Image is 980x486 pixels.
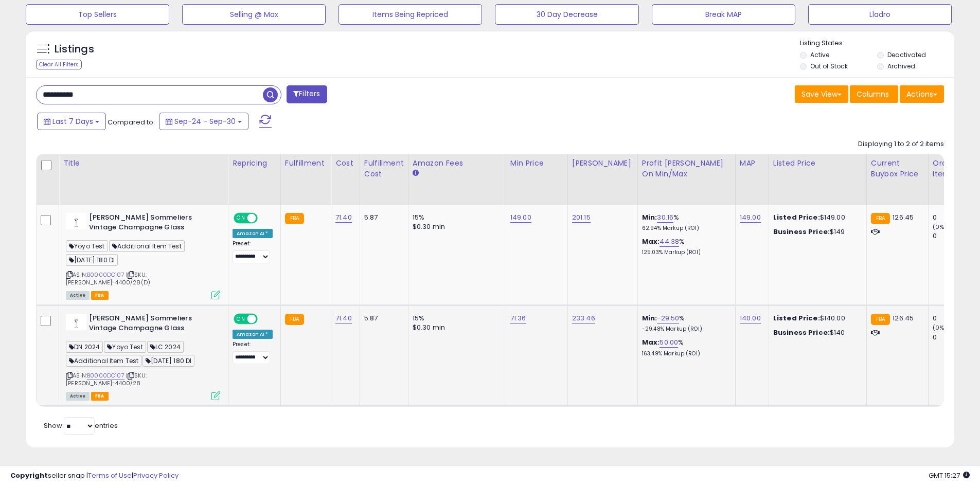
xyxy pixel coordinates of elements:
[55,42,94,57] h5: Listings
[572,212,591,223] a: 201.15
[933,231,974,241] div: 0
[233,158,276,169] div: Repricing
[773,158,862,169] div: Listed Price
[871,314,890,325] small: FBA
[44,421,118,430] span: Show: entries
[572,313,595,323] a: 233.46
[810,62,848,70] label: Out of Stock
[642,212,657,222] b: Min:
[773,227,830,237] b: Business Price:
[66,355,141,367] span: Additional Item Test
[495,4,638,25] button: 30 Day Decrease
[88,471,132,480] a: Terms of Use
[642,237,660,246] b: Max:
[795,85,848,103] button: Save View
[773,313,820,323] b: Listed Price:
[10,471,179,481] div: seller snap | |
[66,314,220,399] div: ASIN:
[10,471,48,480] strong: Copyright
[871,213,890,224] small: FBA
[256,315,273,323] span: OFF
[933,223,947,231] small: (0%)
[773,212,820,222] b: Listed Price:
[338,4,482,25] button: Items Being Repriced
[642,338,727,357] div: %
[652,4,795,25] button: Break MAP
[89,213,214,235] b: [PERSON_NAME] Sommeliers Vintage Champagne Glass
[66,291,90,300] span: All listings currently available for purchase on Amazon
[857,89,889,99] span: Columns
[642,249,727,256] p: 125.03% Markup (ROI)
[773,227,859,237] div: $149
[572,158,633,169] div: [PERSON_NAME]
[364,314,400,323] div: 5.87
[109,240,185,252] span: Additional Item Test
[933,323,947,332] small: (0%)
[660,237,679,247] a: 44.38
[740,212,761,223] a: 149.00
[773,314,859,323] div: $140.00
[91,392,109,401] span: FBA
[413,314,498,323] div: 15%
[850,85,898,103] button: Columns
[335,158,355,169] div: Cost
[235,315,247,323] span: ON
[26,4,169,25] button: Top Sellers
[642,237,727,256] div: %
[642,158,731,179] div: Profit [PERSON_NAME] on Min/Max
[66,392,90,401] span: All listings currently available for purchase on Amazon
[642,337,660,347] b: Max:
[63,158,224,169] div: Title
[858,139,944,149] div: Displaying 1 to 2 of 2 items
[413,213,498,222] div: 15%
[364,158,404,179] div: Fulfillment Cost
[642,313,657,323] b: Min:
[871,158,924,179] div: Current Buybox Price
[800,39,954,48] p: Listing States:
[285,213,304,224] small: FBA
[887,50,926,59] label: Deactivated
[233,330,273,339] div: Amazon AI *
[66,371,147,387] span: | SKU: [PERSON_NAME]-4400/28
[887,62,915,70] label: Archived
[642,225,727,232] p: 62.94% Markup (ROI)
[235,214,247,223] span: ON
[657,212,673,223] a: 30.16
[510,158,563,169] div: Min Price
[66,240,108,252] span: Yoyo Test
[287,85,327,103] button: Filters
[142,355,194,367] span: [DATE] 180 DI
[87,371,124,380] a: B0000DC107
[637,154,735,205] th: The percentage added to the cost of goods (COGS) that forms the calculator for Min & Max prices.
[66,271,150,286] span: | SKU: [PERSON_NAME]-4400/28(D)
[133,471,179,480] a: Privacy Policy
[174,116,236,127] span: Sep-24 - Sep-30
[657,313,679,323] a: -29.50
[335,212,352,223] a: 71.40
[660,337,678,348] a: 50.00
[66,213,220,298] div: ASIN:
[413,222,498,231] div: $0.30 min
[233,229,273,238] div: Amazon AI *
[36,60,82,69] div: Clear All Filters
[108,117,155,127] span: Compared to:
[773,328,859,337] div: $140
[66,314,86,330] img: 21c4iP4tqJL._SL40_.jpg
[256,214,273,223] span: OFF
[510,212,531,223] a: 149.00
[642,213,727,232] div: %
[893,212,914,222] span: 126.45
[89,314,214,335] b: [PERSON_NAME] Sommeliers Vintage Champagne Glass
[182,4,326,25] button: Selling @ Max
[91,291,109,300] span: FBA
[642,350,727,357] p: 163.49% Markup (ROI)
[52,116,93,127] span: Last 7 Days
[933,213,974,222] div: 0
[66,213,86,229] img: 21c4iP4tqJL._SL40_.jpg
[147,341,184,353] span: LC 2024
[66,341,103,353] span: DN 2024
[285,158,327,169] div: Fulfillment
[929,471,970,480] span: 2025-10-8 15:27 GMT
[642,326,727,333] p: -29.48% Markup (ROI)
[285,314,304,325] small: FBA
